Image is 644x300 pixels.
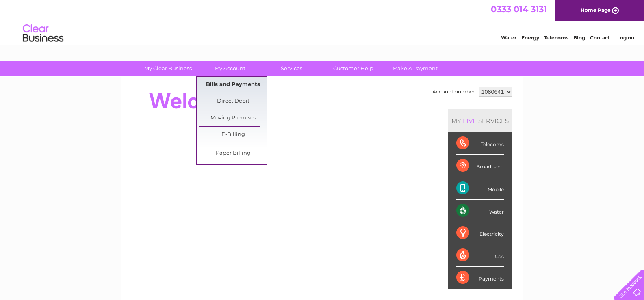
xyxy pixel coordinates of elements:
a: Telecoms [544,35,568,41]
div: Payments [456,267,504,289]
a: Make A Payment [382,61,449,76]
a: My Account [196,61,263,76]
a: Blog [573,35,585,41]
div: Clear Business is a trading name of Verastar Limited (registered in [GEOGRAPHIC_DATA] No. 3667643... [130,4,514,39]
img: logo.png [22,21,64,46]
div: LIVE [461,117,478,125]
a: Direct Debit [199,93,267,110]
div: Mobile [456,177,504,200]
a: Bills and Payments [199,77,267,93]
td: Account number [430,85,477,99]
a: Services [258,61,325,76]
a: Customer Help [320,61,387,76]
a: Contact [590,35,610,41]
div: Water [456,200,504,222]
div: Broadband [456,155,504,177]
a: Water [501,35,516,41]
a: Paper Billing [199,145,267,162]
div: MY SERVICES [448,109,512,132]
a: Energy [521,35,539,41]
div: Telecoms [456,132,504,155]
a: Log out [617,35,636,41]
div: Electricity [456,222,504,244]
a: My Clear Business [134,61,202,76]
a: Moving Premises [199,110,267,126]
div: Gas [456,244,504,267]
a: 0333 014 3131 [491,4,547,14]
a: E-Billing [199,127,267,143]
